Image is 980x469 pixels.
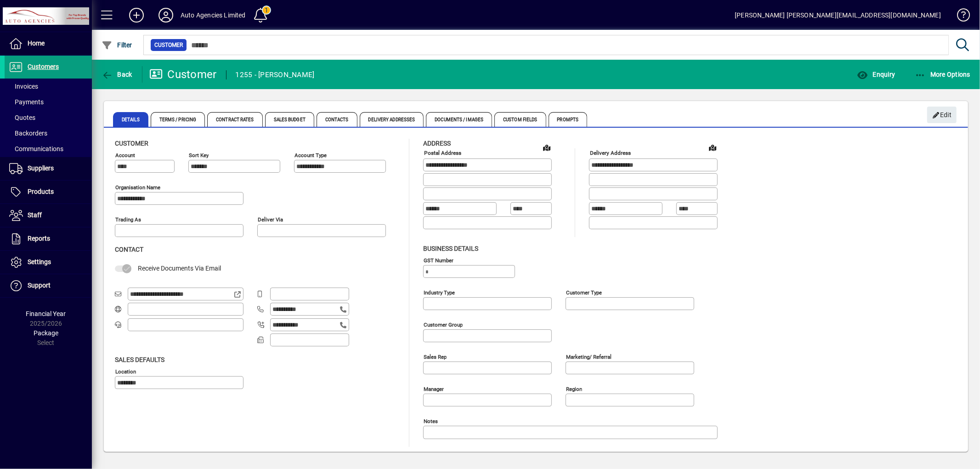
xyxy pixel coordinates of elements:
span: Prompts [549,112,588,127]
span: Terms / Pricing [151,112,205,127]
a: Invoices [5,79,92,94]
mat-label: GST Number [424,257,453,263]
span: Details [113,112,148,127]
mat-label: Account [115,152,135,158]
a: Quotes [5,110,92,125]
mat-label: Industry type [424,289,455,295]
mat-label: Organisation name [115,184,160,191]
span: Contact [115,246,143,253]
a: Reports [5,227,92,250]
span: Products [28,188,54,195]
div: [PERSON_NAME] [PERSON_NAME][EMAIL_ADDRESS][DOMAIN_NAME] [735,8,941,23]
span: Contract Rates [207,112,262,127]
div: Auto Agencies Limited [181,8,246,23]
mat-label: Customer group [424,321,463,328]
button: Add [122,7,151,23]
mat-label: Account Type [295,152,327,158]
a: View on map [539,140,554,155]
a: Suppliers [5,157,92,180]
span: Back [102,71,132,78]
mat-label: Sales rep [424,353,447,360]
span: Payments [9,98,44,106]
span: Enquiry [857,71,895,78]
span: More Options [915,71,971,78]
mat-label: Notes [424,418,438,424]
a: Home [5,32,92,55]
span: Custom Fields [494,112,546,127]
span: Address [423,140,451,147]
span: Backorders [9,130,47,137]
a: Support [5,274,92,297]
button: Filter [99,37,135,53]
span: Filter [102,41,132,49]
button: Profile [151,7,181,23]
a: Communications [5,141,92,157]
span: Contacts [317,112,357,127]
button: Back [99,66,135,83]
mat-label: Region [566,385,582,392]
a: Payments [5,94,92,110]
span: Customer [154,40,183,50]
span: Documents / Images [426,112,492,127]
a: Staff [5,204,92,227]
span: Communications [9,145,63,153]
span: Invoices [9,83,38,90]
span: Business details [423,245,478,252]
span: Settings [28,258,51,266]
span: Sales Budget [265,112,314,127]
span: Reports [28,235,50,242]
button: More Options [912,66,973,83]
a: Backorders [5,125,92,141]
mat-label: Customer type [566,289,602,295]
span: Customer [115,140,148,147]
span: Home [28,40,45,47]
span: Suppliers [28,164,54,172]
div: 1255 - [PERSON_NAME] [236,68,315,82]
mat-label: Location [115,368,136,374]
span: Staff [28,211,42,219]
button: Edit [927,107,957,123]
span: Delivery Addresses [360,112,424,127]
span: Quotes [9,114,35,121]
span: Support [28,282,51,289]
mat-label: Manager [424,385,444,392]
span: Financial Year [26,310,66,317]
div: Customer [149,67,217,82]
span: Sales defaults [115,356,164,363]
span: Customers [28,63,59,70]
span: Receive Documents Via Email [138,265,221,272]
mat-label: Marketing/ Referral [566,353,612,360]
app-page-header-button: Back [92,66,142,83]
a: Products [5,181,92,203]
span: Package [34,329,58,337]
mat-label: Trading as [115,216,141,223]
button: Enquiry [855,66,897,83]
a: Settings [5,251,92,274]
a: View on map [705,140,720,155]
mat-label: Deliver via [258,216,283,223]
mat-label: Sort key [189,152,209,158]
a: Knowledge Base [950,2,969,32]
span: Edit [932,107,952,123]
